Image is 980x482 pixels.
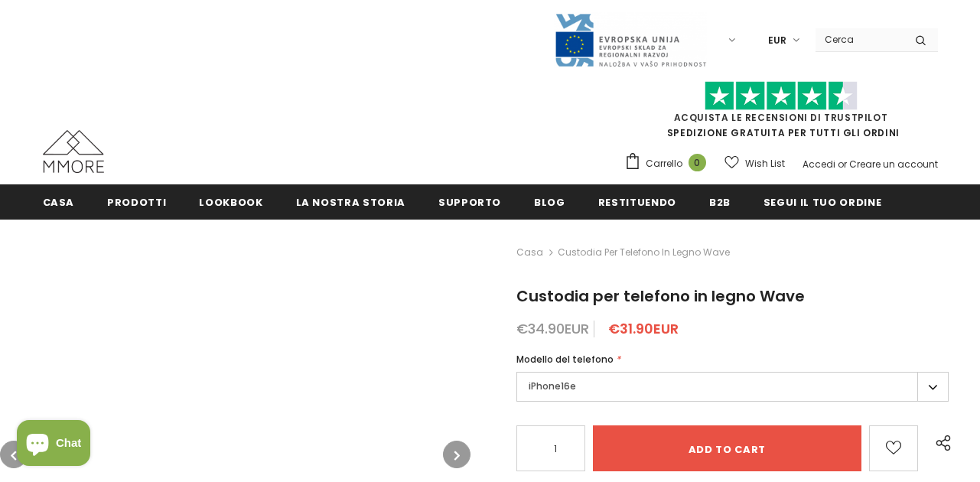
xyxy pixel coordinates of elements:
a: Acquista le recensioni di TrustPilot [674,111,888,124]
a: Accedi [803,158,835,171]
span: EUR [768,33,786,48]
a: Carrello 0 [624,152,714,175]
img: Fidati di Pilot Stars [705,81,858,111]
span: €34.90EUR [516,319,589,338]
span: or [838,158,847,171]
a: Blog [534,184,565,219]
img: Javni Razpis [554,12,707,68]
span: Blog [534,195,565,210]
span: Casa [43,195,75,210]
span: Wish List [745,156,785,171]
span: supporto [438,195,501,210]
span: Carrello [646,156,682,171]
a: Casa [43,184,75,219]
span: B2B [709,195,731,210]
span: €31.90EUR [608,319,679,338]
a: B2B [709,184,731,219]
img: Casi MMORE [43,130,104,173]
a: Javni Razpis [554,33,707,46]
label: iPhone16e [516,372,949,402]
a: Restituendo [598,184,676,219]
span: Lookbook [199,195,262,210]
span: Custodia per telefono in legno Wave [516,285,805,307]
inbox-online-store-chat: Shopify online store chat [12,420,95,470]
span: La nostra storia [296,195,405,210]
span: Prodotti [107,195,166,210]
a: Segui il tuo ordine [763,184,881,219]
a: Prodotti [107,184,166,219]
input: Add to cart [593,425,861,471]
span: Custodia per telefono in legno Wave [558,243,730,262]
span: SPEDIZIONE GRATUITA PER TUTTI GLI ORDINI [624,88,938,139]
a: Lookbook [199,184,262,219]
a: Creare un account [849,158,938,171]
span: Segui il tuo ordine [763,195,881,210]
a: Wish List [724,150,785,177]
span: 0 [689,154,706,171]
span: Modello del telefono [516,353,614,366]
span: Restituendo [598,195,676,210]
a: supporto [438,184,501,219]
a: La nostra storia [296,184,405,219]
a: Casa [516,243,543,262]
input: Search Site [816,28,903,50]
